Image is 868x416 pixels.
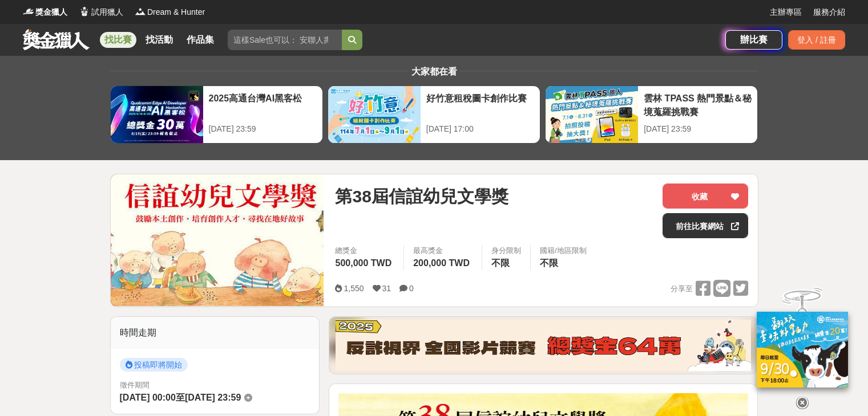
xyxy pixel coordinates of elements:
[545,85,758,144] a: 雲林 TPASS 熱門景點＆秘境蒐羅挑戰賽[DATE] 23:59
[135,6,146,17] img: Logo
[335,258,391,268] span: 500,000 TWD
[382,284,391,293] span: 31
[228,30,342,50] input: 這樣Sale也可以： 安聯人壽創意銷售法募集
[540,245,587,256] div: 國籍/地區限制
[185,393,241,402] span: [DATE] 23:59
[176,393,185,402] span: 至
[788,30,845,50] div: 登入 / 註冊
[35,6,67,18] span: 獎金獵人
[491,258,510,268] span: 不限
[23,6,67,18] a: Logo獎金獵人
[344,284,364,293] span: 1,550
[100,32,136,48] a: 找比賽
[209,92,317,117] div: 2025高通台灣AI黑客松
[120,381,150,389] span: 徵件期間
[426,92,534,117] div: 好竹意租稅圖卡創作比賽
[110,85,323,144] a: 2025高通台灣AI黑客松[DATE] 23:59
[111,174,324,306] img: Cover Image
[147,6,205,18] span: Dream & Hunter
[813,6,845,18] a: 服務介紹
[141,32,177,48] a: 找活動
[120,393,176,402] span: [DATE] 00:00
[671,280,693,297] span: 分享至
[413,258,470,268] span: 200,000 TWD
[336,320,751,371] img: 760c60fc-bf85-49b1-bfa1-830764fee2cd.png
[120,358,188,372] span: 投稿即將開始
[540,258,558,268] span: 不限
[91,6,123,18] span: 試用獵人
[79,6,90,17] img: Logo
[644,123,752,135] div: [DATE] 23:59
[491,245,521,256] div: 身分限制
[725,30,782,50] a: 辦比賽
[757,312,848,388] img: c171a689-fb2c-43c6-a33c-e56b1f4b2190.jpg
[426,123,534,135] div: [DATE] 17:00
[335,183,508,209] span: 第38屆信誼幼兒文學獎
[663,183,748,209] button: 收藏
[23,6,34,17] img: Logo
[335,245,394,256] span: 總獎金
[182,32,219,48] a: 作品集
[328,85,540,144] a: 好竹意租稅圖卡創作比賽[DATE] 17:00
[644,92,752,117] div: 雲林 TPASS 熱門景點＆秘境蒐羅挑戰賽
[770,6,802,18] a: 主辦專區
[409,284,414,293] span: 0
[79,6,123,18] a: Logo試用獵人
[135,6,205,18] a: LogoDream & Hunter
[663,213,748,238] a: 前往比賽網站
[209,123,317,135] div: [DATE] 23:59
[111,317,320,349] div: 時間走期
[413,245,473,256] span: 最高獎金
[409,67,460,76] span: 大家都在看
